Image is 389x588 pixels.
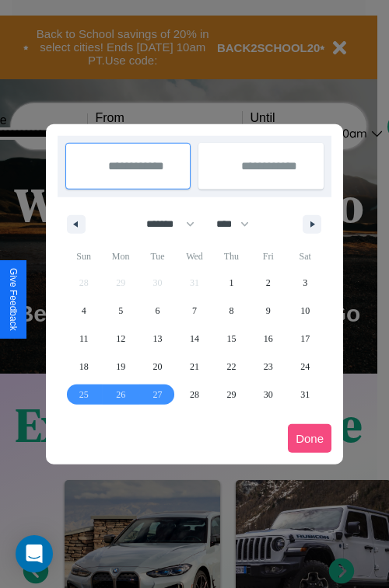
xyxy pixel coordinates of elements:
button: 13 [139,325,176,353]
button: 25 [65,381,102,409]
button: 6 [139,297,176,325]
span: 8 [229,297,233,325]
span: 11 [79,325,89,353]
button: 17 [287,325,324,353]
span: 22 [226,353,236,381]
button: Done [288,424,331,453]
span: 2 [266,269,271,297]
span: 19 [116,353,125,381]
button: 4 [65,297,102,325]
span: 24 [300,353,310,381]
span: 28 [190,381,199,409]
button: 2 [250,269,286,297]
span: 14 [190,325,199,353]
span: Fri [250,244,286,269]
button: 24 [287,353,324,381]
span: 20 [153,353,163,381]
button: 19 [102,353,138,381]
span: 15 [226,325,236,353]
span: 3 [303,269,307,297]
button: 30 [250,381,286,409]
span: 30 [264,381,273,409]
button: 21 [176,353,212,381]
button: 31 [287,381,324,409]
button: 14 [176,325,212,353]
span: Thu [213,244,250,269]
span: 10 [300,297,310,325]
button: 11 [65,325,102,353]
button: 1 [213,269,250,297]
button: 3 [287,269,324,297]
button: 7 [176,297,212,325]
span: Sat [287,244,324,269]
span: Mon [102,244,138,269]
div: Open Intercom Messenger [16,535,53,572]
span: Tue [139,244,176,269]
span: 12 [116,325,125,353]
button: 28 [176,381,212,409]
span: 13 [153,325,163,353]
span: 6 [156,297,160,325]
span: Sun [65,244,102,269]
div: Give Feedback [8,268,19,331]
span: 21 [190,353,199,381]
span: 5 [118,297,123,325]
span: 1 [229,269,233,297]
button: 23 [250,353,286,381]
button: 10 [287,297,324,325]
span: 18 [79,353,89,381]
span: Wed [176,244,212,269]
span: 17 [300,325,310,353]
button: 27 [139,381,176,409]
button: 18 [65,353,102,381]
span: 16 [264,325,273,353]
span: 26 [116,381,125,409]
button: 12 [102,325,138,353]
button: 9 [250,297,286,325]
span: 31 [300,381,310,409]
span: 4 [82,297,86,325]
button: 16 [250,325,286,353]
span: 23 [264,353,273,381]
span: 25 [79,381,89,409]
span: 29 [226,381,236,409]
span: 27 [153,381,163,409]
button: 8 [213,297,250,325]
button: 15 [213,325,250,353]
button: 22 [213,353,250,381]
span: 7 [192,297,197,325]
button: 20 [139,353,176,381]
button: 5 [102,297,138,325]
button: 26 [102,381,138,409]
span: 9 [266,297,271,325]
button: 29 [213,381,250,409]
